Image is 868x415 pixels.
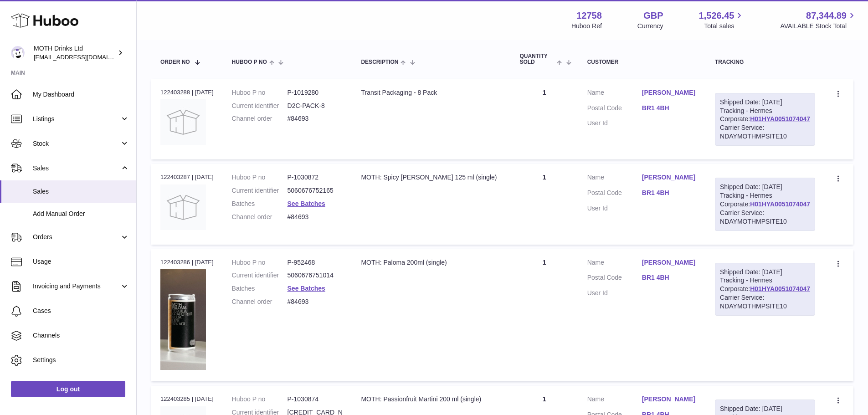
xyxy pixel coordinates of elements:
[642,189,697,197] a: BR1 4BH
[510,249,578,382] td: 1
[288,285,325,292] a: See Batches
[33,90,129,99] span: My Dashboard
[699,10,734,22] span: 1,526.45
[232,102,288,110] dt: Current identifier
[33,257,129,266] span: Usage
[587,273,642,284] dt: Postal Code
[720,405,810,413] div: Shipped Date: [DATE]
[750,285,810,292] a: H01HYA0051074047
[11,381,125,397] a: Log out
[288,258,343,267] dd: P-952468
[232,173,288,182] dt: Huboo P no
[720,123,810,141] div: Carrier Service: NDAYMOTHMPSITE10
[33,164,120,173] span: Sales
[715,178,815,231] div: Tracking - Hermes Corporate:
[576,10,602,22] strong: 12758
[750,115,810,123] a: H01HYA0051074047
[642,88,697,97] a: [PERSON_NAME]
[160,88,214,97] div: 122403288 | [DATE]
[519,53,555,65] span: Quantity Sold
[361,258,501,267] div: MOTH: Paloma 200ml (single)
[232,395,288,404] dt: Huboo P no
[160,59,190,65] span: Order No
[587,173,642,184] dt: Name
[587,88,642,99] dt: Name
[587,59,697,65] div: Customer
[642,395,697,404] a: [PERSON_NAME]
[571,22,602,31] div: Huboo Ref
[33,331,129,340] span: Channels
[33,115,120,123] span: Listings
[642,104,697,113] a: BR1 4BH
[232,297,288,306] dt: Channel order
[33,233,120,241] span: Orders
[587,189,642,200] dt: Postal Code
[587,258,642,269] dt: Name
[288,297,343,306] dd: #84693
[642,173,697,182] a: [PERSON_NAME]
[587,289,642,297] dt: User Id
[288,88,343,97] dd: P-1019280
[33,187,129,196] span: Sales
[232,258,288,267] dt: Huboo P no
[715,263,815,316] div: Tracking - Hermes Corporate:
[232,114,288,123] dt: Channel order
[643,10,663,22] strong: GBP
[288,102,343,110] dd: D2C-PACK-8
[33,282,120,291] span: Invoicing and Payments
[232,200,288,208] dt: Batches
[288,271,343,280] dd: 5060676751014
[288,114,343,123] dd: #84693
[704,22,745,31] span: Total sales
[510,164,578,244] td: 1
[33,210,129,218] span: Add Manual Order
[720,209,810,226] div: Carrier Service: NDAYMOTHMPSITE10
[510,79,578,159] td: 1
[232,88,288,97] dt: Huboo P no
[232,284,288,293] dt: Batches
[232,271,288,280] dt: Current identifier
[720,293,810,311] div: Carrier Service: NDAYMOTHMPSITE10
[34,44,116,61] div: MOTH Drinks Ltd
[720,98,810,107] div: Shipped Date: [DATE]
[11,46,25,60] img: internalAdmin-12758@internal.huboo.com
[715,59,815,65] div: Tracking
[160,258,214,266] div: 122403286 | [DATE]
[33,356,129,364] span: Settings
[288,200,325,207] a: See Batches
[160,395,214,403] div: 122403285 | [DATE]
[160,173,214,181] div: 122403287 | [DATE]
[160,184,206,230] img: no-photo.jpg
[33,139,120,148] span: Stock
[587,119,642,128] dt: User Id
[642,273,697,282] a: BR1 4BH
[288,173,343,182] dd: P-1030872
[587,204,642,213] dt: User Id
[361,173,501,182] div: MOTH: Spicy [PERSON_NAME] 125 ml (single)
[750,200,810,208] a: H01HYA0051074047
[780,10,857,31] a: 87,344.89 AVAILABLE Stock Total
[288,186,343,195] dd: 5060676752165
[637,22,663,31] div: Currency
[160,99,206,145] img: no-photo.jpg
[361,88,501,97] div: Transit Packaging - 8 Pack
[232,59,267,65] span: Huboo P no
[587,104,642,115] dt: Postal Code
[33,307,129,315] span: Cases
[806,10,847,22] span: 87,344.89
[34,53,134,61] span: [EMAIL_ADDRESS][DOMAIN_NAME]
[361,59,398,65] span: Description
[361,395,501,404] div: MOTH: Passionfruit Martini 200 ml (single)
[232,213,288,221] dt: Channel order
[720,183,810,191] div: Shipped Date: [DATE]
[587,395,642,406] dt: Name
[642,258,697,267] a: [PERSON_NAME]
[288,395,343,404] dd: P-1030874
[699,10,745,31] a: 1,526.45 Total sales
[715,93,815,146] div: Tracking - Hermes Corporate:
[160,269,206,370] img: 127581729090972.png
[780,22,857,31] span: AVAILABLE Stock Total
[232,186,288,195] dt: Current identifier
[720,268,810,277] div: Shipped Date: [DATE]
[288,213,343,221] dd: #84693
